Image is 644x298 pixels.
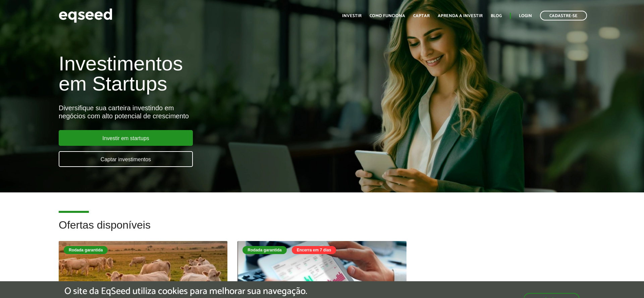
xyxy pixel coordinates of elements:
[519,14,532,18] a: Login
[491,14,502,18] a: Blog
[540,11,587,20] a: Cadastre-se
[64,246,108,254] div: Rodada garantida
[342,14,362,18] a: Investir
[59,7,112,24] img: EqSeed
[413,14,430,18] a: Captar
[438,14,483,18] a: Aprenda a investir
[59,130,193,146] a: Investir em startups
[59,219,585,241] h2: Ofertas disponíveis
[243,246,286,254] div: Rodada garantida
[370,14,405,18] a: Como funciona
[64,286,307,297] h5: O site da EqSeed utiliza cookies para melhorar sua navegação.
[59,54,371,94] h1: Investimentos em Startups
[59,104,371,120] div: Diversifique sua carteira investindo em negócios com alto potencial de crescimento
[59,151,193,167] a: Captar investimentos
[292,246,336,254] div: Encerra em 7 dias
